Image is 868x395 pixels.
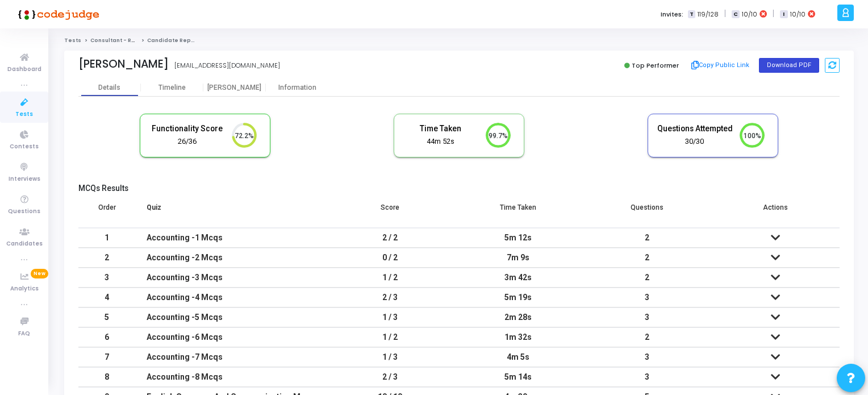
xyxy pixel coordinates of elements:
label: Invites: [661,10,683,19]
td: 2 / 3 [325,288,454,307]
th: Quiz [135,196,325,228]
div: 26/36 [149,136,225,147]
div: Accounting -1 Mcqs [147,228,314,247]
div: Accounting -8 Mcqs [147,368,314,386]
h5: MCQs Results [78,184,840,193]
td: 2 [583,268,711,288]
div: 5m 19s [465,288,571,307]
span: Analytics [10,284,39,294]
td: 3 [583,367,711,387]
div: 5m 14s [465,368,571,386]
td: 1 / 3 [325,307,454,327]
span: C [732,10,739,19]
span: 10/10 [742,10,757,19]
span: T [688,10,695,19]
div: 5m 12s [465,228,571,247]
div: 3m 42s [465,268,571,287]
button: Copy Public Link [688,57,753,74]
div: Accounting -7 Mcqs [147,348,314,367]
div: [EMAIL_ADDRESS][DOMAIN_NAME] [174,61,280,70]
td: 8 [78,367,135,387]
td: 1 / 2 [325,327,454,347]
td: 2 [583,228,711,248]
h5: Questions Attempted [657,124,733,134]
h5: Time Taken [403,124,479,134]
td: 1 [78,228,135,248]
span: | [724,8,726,20]
div: 30/30 [657,136,733,147]
div: 44m 52s [403,136,479,147]
a: Tests [64,37,81,44]
td: 0 / 2 [325,248,454,268]
th: Questions [583,196,711,228]
span: 10/10 [790,10,806,19]
div: Details [98,84,120,92]
div: 4m 5s [465,348,571,367]
span: FAQ [18,329,30,339]
div: 7m 9s [465,248,571,267]
span: Dashboard [7,65,41,74]
th: Score [325,196,454,228]
span: Interviews [9,174,40,184]
span: Top Performer [632,61,679,70]
div: Accounting -2 Mcqs [147,248,314,267]
div: Accounting -3 Mcqs [147,268,314,287]
span: New [31,269,48,278]
td: 2 [583,327,711,347]
div: Accounting -6 Mcqs [147,328,314,347]
div: Timeline [158,84,186,92]
a: Consultant - Reporting [90,37,157,44]
td: 7 [78,347,135,367]
td: 1 / 3 [325,347,454,367]
span: Candidates [6,239,43,249]
td: 4 [78,288,135,307]
td: 2 / 3 [325,367,454,387]
span: | [773,8,774,20]
div: [PERSON_NAME] [203,84,266,92]
td: 6 [78,327,135,347]
td: 3 [583,347,711,367]
td: 2 [583,248,711,268]
span: Contests [10,142,39,152]
td: 3 [583,307,711,327]
td: 2 [78,248,135,268]
td: 2 / 2 [325,228,454,248]
td: 1 / 2 [325,268,454,288]
th: Actions [711,196,840,228]
h5: Functionality Score [149,124,225,134]
div: 2m 28s [465,308,571,327]
th: Time Taken [454,196,582,228]
button: Download PDF [759,58,819,73]
th: Order [78,196,135,228]
nav: breadcrumb [64,37,854,44]
span: Tests [15,110,33,119]
span: Candidate Report [147,37,199,44]
img: logo [14,3,99,26]
div: Accounting -4 Mcqs [147,288,314,307]
div: [PERSON_NAME] [78,57,169,70]
span: Questions [8,207,40,217]
td: 3 [78,268,135,288]
div: 1m 32s [465,328,571,347]
td: 5 [78,307,135,327]
div: Information [266,84,328,92]
span: I [780,10,787,19]
div: Accounting -5 Mcqs [147,308,314,327]
span: 119/128 [698,10,719,19]
td: 3 [583,288,711,307]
